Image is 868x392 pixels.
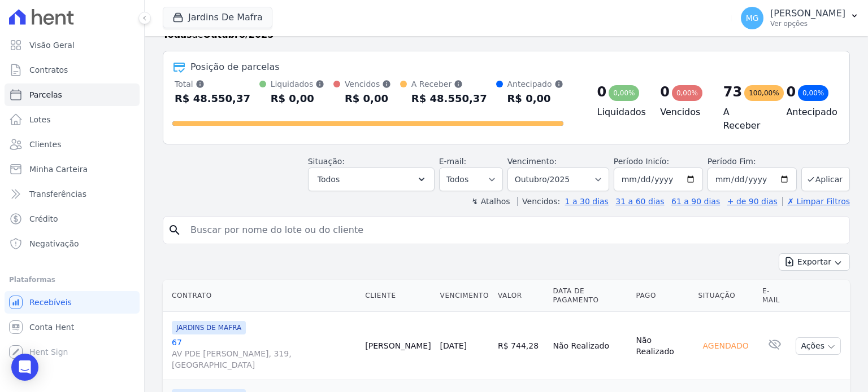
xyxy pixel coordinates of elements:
[5,133,140,156] a: Clientes
[29,64,68,76] span: Contratos
[318,173,340,186] span: Todos
[660,105,705,119] h4: Vencidos
[671,197,720,206] a: 61 a 90 dias
[29,164,88,175] span: Minha Carteira
[801,167,850,191] button: Aplicar
[758,280,792,312] th: E-mail
[723,83,742,101] div: 73
[29,238,79,249] span: Negativação
[746,14,759,22] span: MG
[507,157,557,166] label: Vencimento:
[493,280,548,312] th: Valor
[345,90,391,108] div: R$ 0,00
[732,2,868,34] button: MG [PERSON_NAME] Ver opções
[693,280,757,312] th: Situação
[163,7,272,28] button: Jardins De Mafra
[29,321,74,333] span: Conta Hent
[190,60,280,74] div: Posição de parcelas
[507,90,563,108] div: R$ 0,00
[723,105,769,133] h4: A Receber
[548,312,631,380] td: Não Realizado
[5,108,140,131] a: Lotes
[172,321,246,334] span: JARDINS DE MAFRA
[779,253,850,271] button: Exportar
[175,90,250,108] div: R$ 48.550,37
[29,297,72,308] span: Recebíveis
[770,8,845,19] p: [PERSON_NAME]
[5,232,140,255] a: Negativação
[517,197,560,206] label: Vencidos:
[271,90,325,108] div: R$ 0,00
[29,213,58,224] span: Crédito
[672,85,702,101] div: 0,00%
[493,312,548,380] td: R$ 744,28
[5,208,140,230] a: Crédito
[615,197,664,206] a: 31 a 60 dias
[271,78,325,90] div: Liquidados
[439,157,467,166] label: E-mail:
[770,19,845,28] p: Ver opções
[727,197,778,206] a: + de 90 dias
[597,83,607,101] div: 0
[361,312,435,380] td: [PERSON_NAME]
[29,89,62,100] span: Parcelas
[631,280,693,312] th: Pago
[11,354,38,381] div: Open Intercom Messenger
[345,78,391,90] div: Vencidos
[172,348,356,371] span: AV PDE [PERSON_NAME], 319, [GEOGRAPHIC_DATA]
[5,316,140,338] a: Conta Hent
[5,291,140,314] a: Recebíveis
[708,156,797,168] label: Período Fim:
[609,85,639,101] div: 0,00%
[308,157,345,166] label: Situação:
[614,157,669,166] label: Período Inicío:
[168,223,181,237] i: search
[796,337,841,355] button: Ações
[29,188,86,200] span: Transferências
[411,78,487,90] div: A Receber
[798,85,828,101] div: 0,00%
[361,280,435,312] th: Cliente
[5,183,140,205] a: Transferências
[5,34,140,56] a: Visão Geral
[5,158,140,180] a: Minha Carteira
[744,85,783,101] div: 100,00%
[565,197,609,206] a: 1 a 30 dias
[163,280,361,312] th: Contrato
[660,83,670,101] div: 0
[698,338,753,354] div: Agendado
[411,90,487,108] div: R$ 48.550,37
[548,280,631,312] th: Data de Pagamento
[9,273,135,287] div: Plataformas
[29,139,61,150] span: Clientes
[184,219,845,241] input: Buscar por nome do lote ou do cliente
[308,168,435,191] button: Todos
[29,39,75,51] span: Visão Geral
[5,59,140,81] a: Contratos
[172,337,356,371] a: 67AV PDE [PERSON_NAME], 319, [GEOGRAPHIC_DATA]
[440,341,467,350] a: [DATE]
[597,105,643,119] h4: Liquidados
[786,105,831,119] h4: Antecipado
[436,280,493,312] th: Vencimento
[507,78,563,90] div: Antecipado
[175,78,250,90] div: Total
[471,197,510,206] label: ↯ Atalhos
[5,83,140,106] a: Parcelas
[631,312,693,380] td: Não Realizado
[29,114,51,125] span: Lotes
[782,197,850,206] a: ✗ Limpar Filtros
[786,83,796,101] div: 0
